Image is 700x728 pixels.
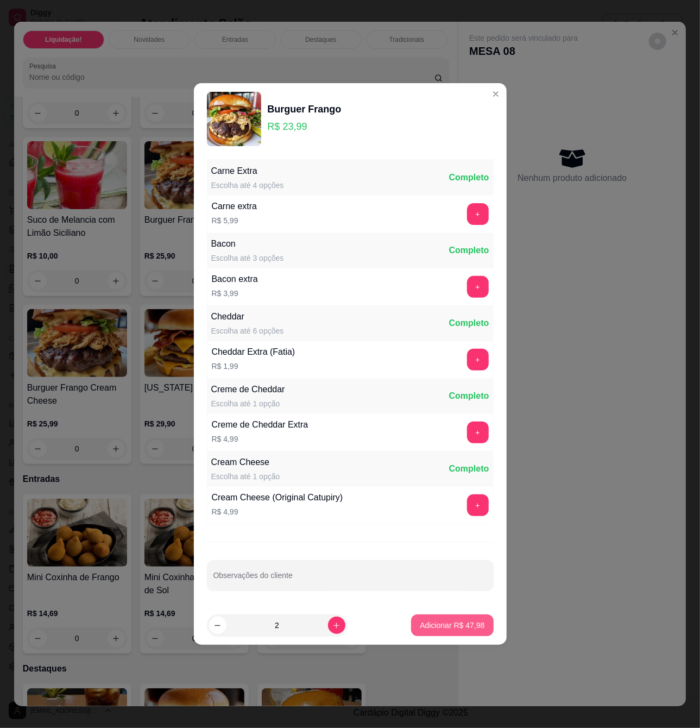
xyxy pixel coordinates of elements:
div: Escolha até 1 opção [211,471,280,482]
p: R$ 5,99 [212,215,257,226]
button: Close [487,85,504,103]
p: R$ 4,99 [212,434,308,444]
p: R$ 1,99 [212,361,295,372]
div: Escolha até 1 opção [211,398,285,409]
button: add [467,203,489,225]
p: R$ 3,99 [212,288,258,299]
p: R$ 4,99 [212,506,343,517]
button: add [467,349,489,371]
input: Observações do cliente [213,574,487,585]
div: Completo [449,390,489,403]
div: Creme de Cheddar Extra [212,418,308,431]
div: Cream Cheese [211,456,280,469]
button: increase-product-quantity [328,617,345,634]
div: Escolha até 6 opções [211,325,284,336]
div: Bacon extra [212,273,258,286]
div: Carne extra [212,200,257,213]
button: decrease-product-quantity [209,617,226,634]
button: add [467,422,489,443]
div: Burguer Frango [268,102,342,117]
div: Bacon [211,237,284,250]
div: Cream Cheese (Original Catupiry) [212,491,343,504]
div: Completo [449,171,489,184]
img: product-image [207,92,261,146]
div: Completo [449,462,489,475]
div: Cheddar [211,310,284,323]
div: Completo [449,244,489,257]
div: Creme de Cheddar [211,383,285,396]
p: R$ 23,99 [268,119,342,134]
div: Cheddar Extra (Fatia) [212,346,295,359]
div: Completo [449,317,489,330]
button: Adicionar R$ 47,98 [411,614,493,636]
div: Carne Extra [211,165,284,178]
button: add [467,276,489,298]
button: add [467,494,489,516]
div: Escolha até 3 opções [211,253,284,263]
p: Adicionar R$ 47,98 [420,620,484,631]
div: Escolha até 4 opções [211,180,284,191]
